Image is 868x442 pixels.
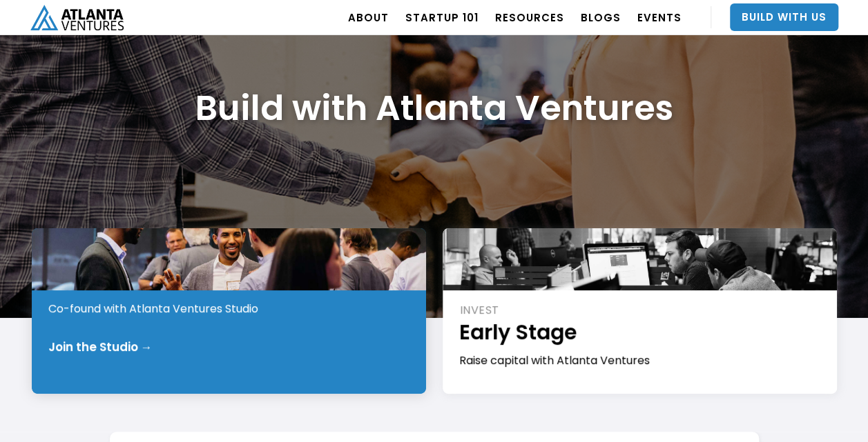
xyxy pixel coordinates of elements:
a: INVESTEarly StageRaise capital with Atlanta Ventures [443,228,837,394]
div: Raise capital with Atlanta Ventures [459,353,822,368]
h1: Pre-Idea [48,266,411,294]
a: STARTPre-IdeaCo-found with Atlanta Ventures StudioJoin the Studio → [32,228,426,394]
a: Build With Us [730,3,838,31]
h1: Build with Atlanta Ventures [195,87,673,129]
div: Co-found with Atlanta Ventures Studio [48,301,411,317]
div: INVEST [460,303,822,318]
div: Join the Studio → [48,340,153,354]
h1: Early Stage [459,318,822,346]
